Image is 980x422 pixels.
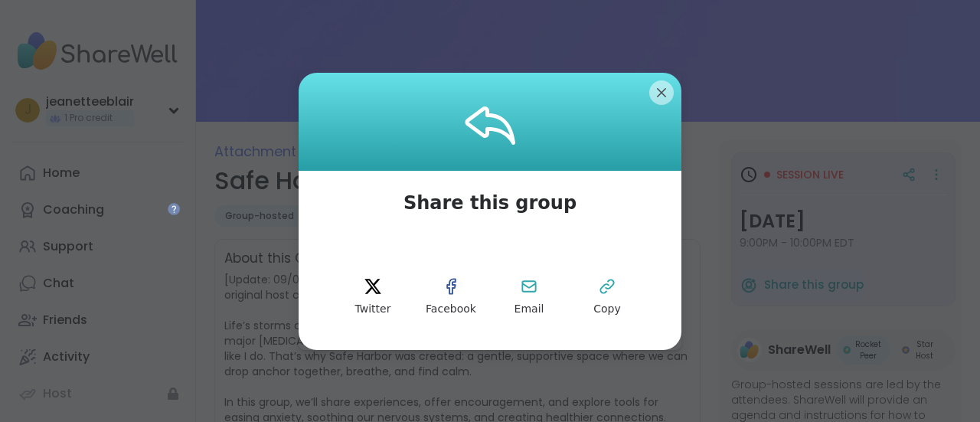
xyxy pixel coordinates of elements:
[416,263,485,332] button: Facebook
[514,302,544,317] span: Email
[593,302,621,317] span: Copy
[168,203,180,215] iframe: Spotlight
[426,302,476,317] span: Facebook
[573,263,642,332] button: Copy
[495,263,563,332] button: Email
[338,263,407,332] button: twitter
[338,263,407,332] button: Twitter
[385,171,595,235] span: Share this group
[416,263,485,332] button: facebook
[355,302,391,317] span: Twitter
